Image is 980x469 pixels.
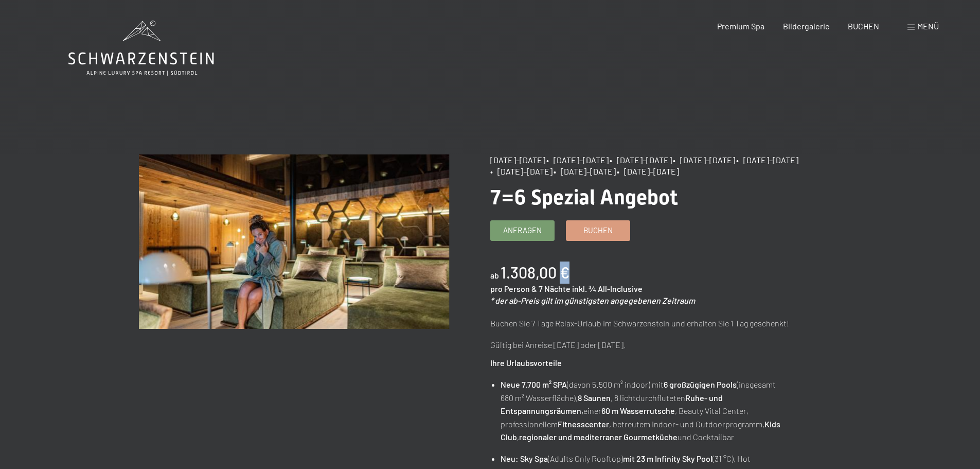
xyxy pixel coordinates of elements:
span: Menü [917,21,939,31]
a: Premium Spa [717,21,764,31]
span: pro Person & [490,284,537,293]
li: (davon 5.500 m² indoor) mit (insgesamt 680 m² Wasserfläche), , 8 lichtdurchfluteten einer , Beaut... [501,378,800,444]
strong: Ihre Urlaubsvorteile [490,358,562,368]
span: • [DATE]–[DATE] [546,155,609,165]
span: Buchen [583,225,613,236]
span: Anfragen [503,225,542,236]
strong: regionaler und mediterraner Gourmetküche [519,432,678,442]
span: inkl. ¾ All-Inclusive [572,284,643,293]
p: Buchen Sie 7 Tage Relax-Urlaub im Schwarzenstein und erhalten Sie 1 Tag geschenkt! [490,317,800,330]
span: ab [490,270,499,280]
strong: 6 großzügigen Pools [664,379,737,389]
a: Buchen [566,221,630,240]
span: 7 Nächte [539,284,571,293]
a: BUCHEN [848,21,879,31]
span: • [DATE]–[DATE] [610,155,672,165]
strong: Fitnesscenter [558,419,609,429]
p: Gültig bei Anreise [DATE] oder [DATE]. [490,338,800,352]
span: • [DATE]–[DATE] [490,166,553,176]
em: * der ab-Preis gilt im günstigsten angegebenen Zeitraum [490,296,695,305]
strong: Neu: Sky Spa [501,454,548,463]
span: 7=6 Spezial Angebot [490,185,678,210]
span: • [DATE]–[DATE] [736,155,798,165]
span: • [DATE]–[DATE] [673,155,735,165]
a: Bildergalerie [783,21,830,31]
a: Anfragen [491,221,554,240]
img: 7=6 Spezial Angebot [139,154,449,329]
b: 1.308,00 € [501,263,569,282]
strong: 8 Saunen [578,393,611,403]
span: [DATE]–[DATE] [490,155,545,165]
strong: mit 23 m Infinity Sky Pool [623,454,712,463]
span: • [DATE]–[DATE] [554,166,616,176]
strong: Neue 7.700 m² SPA [501,379,567,389]
span: • [DATE]–[DATE] [617,166,679,176]
strong: 60 m Wasserrutsche [601,406,675,415]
